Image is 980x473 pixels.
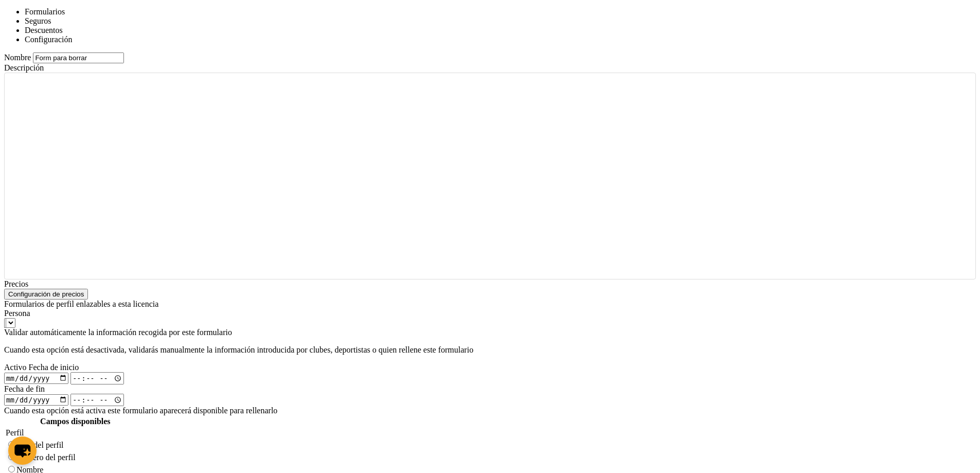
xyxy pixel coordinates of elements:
label: Formularios de perfil enlazables a esta licencia [4,300,158,308]
body: Área de texto enriquecido. Pulse ALT-0 para abrir la ayuda. [4,7,150,15]
a: Descuentos [25,26,63,34]
input: Fecha de fin [4,394,68,405]
td: Foto del perfil [5,439,146,450]
a: Formularios [25,7,65,16]
div: Cuando esta opción está activa este formulario aparecerá disponible para rellenarlo [4,406,976,415]
input: Fecha de inicio [70,372,124,384]
label: Fecha de inicio [4,363,976,384]
input: Nombre [33,52,124,63]
p: Cuando esta opción está desactivada, validarás manualmente la información introducida por clubes,... [4,345,976,355]
input: Fecha de fin [70,394,124,406]
label: Descripción [4,63,44,72]
button: chat-button [8,436,37,465]
th: Campos disponibles [5,416,146,427]
span: Persona [4,309,30,318]
label: Validar automáticamente la información recogida por este formulario [4,328,232,337]
label: Fecha de fin [4,384,976,406]
a: Configuración [25,35,72,44]
input: Fecha de inicio [4,373,68,383]
label: Activo [4,363,27,372]
button: Configuración de precios [4,289,88,300]
label: Nombre [4,53,124,62]
div: Precios [4,279,976,289]
a: Seguros [25,16,51,25]
td: Perfil [5,428,146,438]
td: Número del perfil [5,451,146,463]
